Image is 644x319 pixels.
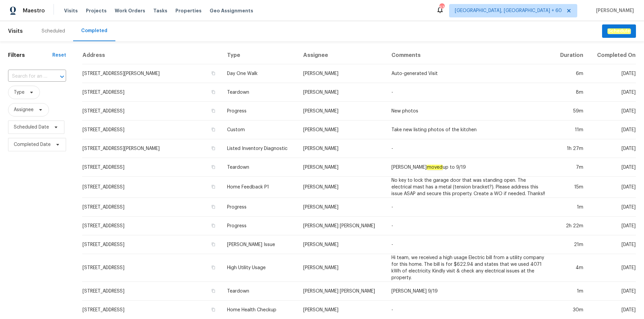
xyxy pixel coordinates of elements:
[86,7,107,14] span: Projects
[222,217,298,235] td: Progress
[82,139,222,158] td: [STREET_ADDRESS][PERSON_NAME]
[589,177,636,198] td: [DATE]
[386,64,552,83] td: Auto-generated Visit
[298,235,386,254] td: [PERSON_NAME]
[8,24,23,38] span: Visits
[298,102,386,121] td: [PERSON_NAME]
[82,282,222,301] td: [STREET_ADDRESS]
[210,108,216,114] button: Copy Address
[386,83,552,102] td: -
[8,71,47,82] input: Search for an address...
[210,127,216,133] button: Copy Address
[115,7,145,14] span: Work Orders
[42,28,65,34] div: Scheduled
[222,139,298,158] td: Listed Inventory Diagnostic
[552,47,589,64] th: Duration
[589,102,636,121] td: [DATE]
[298,121,386,139] td: [PERSON_NAME]
[82,64,222,83] td: [STREET_ADDRESS][PERSON_NAME]
[210,264,216,270] button: Copy Address
[298,47,386,64] th: Assignee
[82,235,222,254] td: [STREET_ADDRESS]
[153,8,167,13] span: Tasks
[298,177,386,198] td: [PERSON_NAME]
[386,235,552,254] td: -
[386,139,552,158] td: -
[552,64,589,83] td: 6m
[298,254,386,282] td: [PERSON_NAME]
[210,164,216,170] button: Copy Address
[589,121,636,139] td: [DATE]
[23,7,45,14] span: Maestro
[175,7,202,14] span: Properties
[552,158,589,177] td: 7m
[210,145,216,151] button: Copy Address
[14,106,34,113] span: Assignee
[386,158,552,177] td: [PERSON_NAME] up to 9/19
[298,64,386,83] td: [PERSON_NAME]
[14,124,49,131] span: Scheduled Date
[82,158,222,177] td: [STREET_ADDRESS]
[589,83,636,102] td: [DATE]
[386,121,552,139] td: Take new listing photos of the kitchen
[210,89,216,95] button: Copy Address
[552,121,589,139] td: 11m
[386,47,552,64] th: Comments
[593,7,634,14] span: [PERSON_NAME]
[386,254,552,282] td: Hi team, we received a high usage Electric bill from a utility company for this home. The bill is...
[552,282,589,301] td: 1m
[386,282,552,301] td: [PERSON_NAME] 9/19
[222,198,298,217] td: Progress
[589,282,636,301] td: [DATE]
[82,177,222,198] td: [STREET_ADDRESS]
[552,217,589,235] td: 2h 22m
[222,121,298,139] td: Custom
[427,165,443,170] em: moved
[52,52,66,59] div: Reset
[589,254,636,282] td: [DATE]
[298,158,386,177] td: [PERSON_NAME]
[82,121,222,139] td: [STREET_ADDRESS]
[222,282,298,301] td: Teardown
[81,27,107,34] div: Completed
[210,241,216,247] button: Copy Address
[82,198,222,217] td: [STREET_ADDRESS]
[82,217,222,235] td: [STREET_ADDRESS]
[222,102,298,121] td: Progress
[210,307,216,313] button: Copy Address
[298,198,386,217] td: [PERSON_NAME]
[552,102,589,121] td: 59m
[8,52,52,59] h1: Filters
[589,217,636,235] td: [DATE]
[589,198,636,217] td: [DATE]
[82,47,222,64] th: Address
[298,217,386,235] td: [PERSON_NAME] [PERSON_NAME]
[14,141,51,148] span: Completed Date
[222,235,298,254] td: [PERSON_NAME] Issue
[439,4,444,11] div: 639
[64,7,78,14] span: Visits
[552,254,589,282] td: 4m
[82,102,222,121] td: [STREET_ADDRESS]
[589,235,636,254] td: [DATE]
[222,64,298,83] td: Day One Walk
[298,83,386,102] td: [PERSON_NAME]
[298,139,386,158] td: [PERSON_NAME]
[455,7,562,14] span: [GEOGRAPHIC_DATA], [GEOGRAPHIC_DATA] + 60
[589,64,636,83] td: [DATE]
[607,28,631,34] em: Schedule
[552,235,589,254] td: 21m
[82,254,222,282] td: [STREET_ADDRESS]
[210,204,216,210] button: Copy Address
[552,139,589,158] td: 1h 27m
[222,177,298,198] td: Home Feedback P1
[602,24,636,38] button: Schedule
[386,217,552,235] td: -
[222,254,298,282] td: High Utility Usage
[210,223,216,229] button: Copy Address
[210,70,216,76] button: Copy Address
[14,89,24,96] span: Type
[589,47,636,64] th: Completed On
[222,83,298,102] td: Teardown
[222,158,298,177] td: Teardown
